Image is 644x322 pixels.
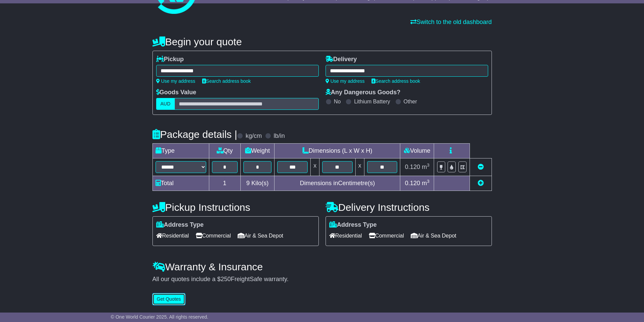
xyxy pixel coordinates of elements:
[152,176,209,191] td: Total
[238,230,283,241] span: Air & Sea Depot
[427,163,430,168] sup: 3
[111,314,209,320] span: © One World Courier 2025. All rights reserved.
[329,221,377,229] label: Address Type
[240,144,275,158] td: Weight
[156,230,189,241] span: Residential
[478,180,484,187] a: Add new item
[152,36,492,47] h4: Begin your quote
[326,56,357,63] label: Delivery
[410,19,492,25] a: Switch to the old dashboard
[152,293,186,305] button: Get Quotes
[240,176,275,191] td: Kilo(s)
[326,89,401,96] label: Any Dangerous Goods?
[202,78,251,84] a: Search address book
[152,261,492,272] h4: Warranty & Insurance
[156,98,175,110] label: AUD
[156,221,204,229] label: Address Type
[422,180,430,187] span: m
[405,180,420,187] span: 0.120
[354,98,390,105] label: Lithium Battery
[411,230,456,241] span: Air & Sea Depot
[311,158,319,176] td: x
[326,78,365,84] a: Use my address
[152,129,237,140] h4: Package details |
[209,144,240,158] td: Qty
[329,230,362,241] span: Residential
[196,230,231,241] span: Commercial
[273,132,285,140] label: lb/in
[369,230,404,241] span: Commercial
[221,276,231,282] span: 250
[404,98,417,105] label: Other
[152,202,319,213] h4: Pickup Instructions
[152,276,492,283] div: All our quotes include a $ FreightSafe warranty.
[245,132,262,140] label: kg/cm
[156,89,196,96] label: Goods Value
[275,144,400,158] td: Dimensions (L x W x H)
[372,78,420,84] a: Search address book
[209,176,240,191] td: 1
[326,202,492,213] h4: Delivery Instructions
[422,164,430,170] span: m
[156,78,195,84] a: Use my address
[427,179,430,184] sup: 3
[478,164,484,170] a: Remove this item
[275,176,400,191] td: Dimensions in Centimetre(s)
[156,56,184,63] label: Pickup
[400,144,434,158] td: Volume
[405,164,420,170] span: 0.120
[246,180,249,187] span: 9
[152,144,209,158] td: Type
[355,158,364,176] td: x
[334,98,341,105] label: No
